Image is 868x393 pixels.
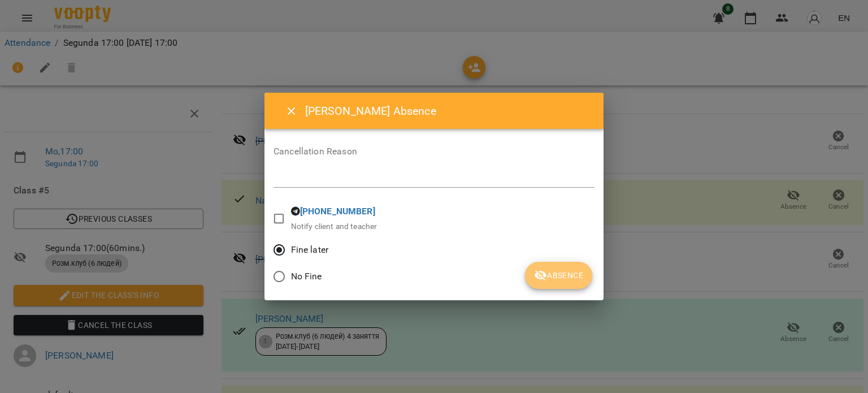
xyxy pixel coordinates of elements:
a: [PHONE_NUMBER] [300,206,375,217]
span: No Fine [291,270,322,283]
h6: [PERSON_NAME] Absence [305,102,590,120]
span: Absence [534,269,583,282]
span: Fine later [291,243,328,257]
p: Notify client and teacher [291,221,377,232]
button: Absence [525,262,592,289]
label: Cancellation Reason [274,147,594,156]
button: Close [278,98,305,125]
